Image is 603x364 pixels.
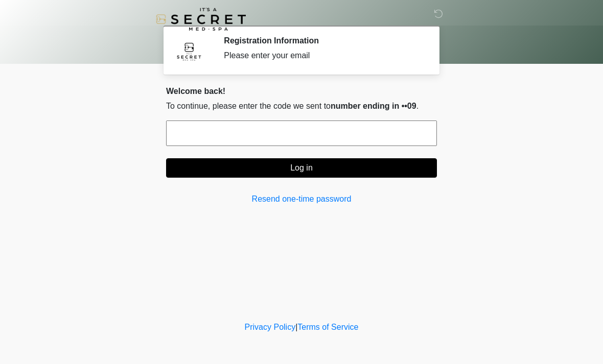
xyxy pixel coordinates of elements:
a: | [295,323,297,331]
a: Terms of Service [297,323,358,331]
img: Agent Avatar [174,36,204,66]
p: To continue, please enter the code we sent to . [166,100,437,112]
button: Log in [166,158,437,178]
img: It's A Secret Med Spa Logo [156,8,246,31]
h2: Welcome back! [166,86,437,96]
span: number ending in ••09 [331,102,416,110]
h2: Registration Information [224,36,422,45]
div: Please enter your email [224,50,422,62]
a: Resend one-time password [166,193,437,205]
a: Privacy Policy [245,323,296,331]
